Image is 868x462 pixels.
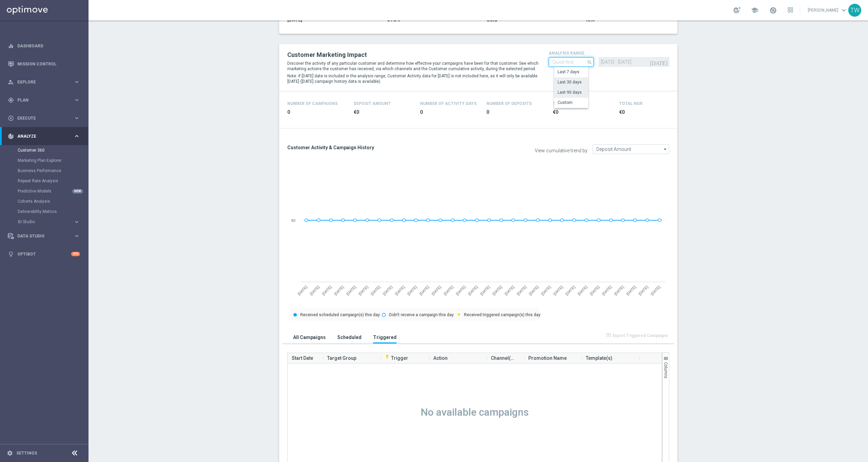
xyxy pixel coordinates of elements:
text: [DATE] [333,285,344,296]
i: arrow_drop_down [662,145,669,154]
button: track_changes Analyze keyboard_arrow_right [7,134,80,139]
i: play_circle_outline [8,115,14,121]
i: keyboard_arrow_right [74,79,80,85]
div: Customer 360 [18,145,88,155]
span: 0 [420,109,478,115]
div: Explore [8,79,74,85]
div: TW [848,4,861,17]
text: Received triggered campaign(s) this day [464,312,541,317]
text: [DATE] [601,285,612,296]
div: Data Studio [8,233,74,239]
text: [DATE] [419,285,430,296]
button: gps_fixed Plan keyboard_arrow_right [7,97,80,103]
span: €0 [354,109,412,115]
h3: Triggered [373,334,397,340]
div: Deliverability Metrics [18,206,88,217]
h4: Number of Campaigns [287,101,338,106]
div: Last 30 days [558,79,582,85]
text: [DATE] [577,285,588,296]
text: €0 [291,218,295,222]
text: [DATE] [370,285,381,296]
p: Discover the activity of any particular customer and determine how effective your campaigns have ... [287,61,539,72]
h3: Scheduled [337,334,361,340]
a: Settings [16,451,37,455]
h4: Number of Deposits [486,101,532,106]
div: lightbulb Optibot +10 [7,251,80,257]
span: Action [433,351,448,365]
div: Execute [8,115,74,121]
h2: Customer Marketing Impact [287,51,539,59]
span: Target Group [327,351,356,365]
div: BI Studio [18,220,74,224]
i: equalizer [8,43,14,49]
h4: Deposit Amount [354,101,391,106]
text: Didn't receive a campaign this day [389,312,454,317]
div: Business Performance [18,166,88,176]
div: Press SPACE to deselect this row. [554,77,599,88]
button: equalizer Dashboard [7,43,80,49]
p: Note: if [DATE] date is included in the analysis range, Customer Activity data for [DATE] is not ... [287,73,539,84]
div: Mission Control [8,55,80,73]
button: Triggered [371,331,398,343]
i: gps_fixed [8,97,14,103]
div: Predictive Models [18,186,88,196]
span: Columns [663,362,668,379]
button: Data Studio keyboard_arrow_right [7,233,80,239]
span: Promotion Name [528,351,567,365]
i: search [587,58,593,65]
div: Custom [558,99,573,106]
button: All Campaigns [291,331,327,343]
a: Customer 360 [18,148,71,153]
text: [DATE] [382,285,393,296]
span: €0 [553,109,611,115]
text: [DATE] [394,285,405,296]
span: Trigger [385,355,408,361]
button: person_search Explore keyboard_arrow_right [7,79,80,85]
div: NEW [72,189,83,194]
span: Explore [17,80,74,84]
i: keyboard_arrow_right [74,219,80,225]
div: Press SPACE to select this row. [554,88,599,98]
span: school [751,6,758,14]
div: Marketing Plan Explorer [18,155,88,166]
text: [DATE] [309,285,320,296]
i: keyboard_arrow_right [74,233,80,239]
a: Repeat Rate Analysis [18,178,71,184]
span: BI Studio [18,220,67,224]
a: Cohorts Analysis [18,199,71,204]
a: Dashboard [17,37,80,55]
text: [DATE] [516,285,527,296]
text: [DATE] [565,285,576,296]
i: track_changes [8,133,14,139]
text: [DATE] [492,285,503,296]
text: [DATE] [589,285,600,296]
div: Analyze [8,133,74,139]
div: Dashboard [8,37,80,55]
div: Press SPACE to select this row. [554,67,599,77]
i: settings [7,450,13,456]
div: Last 90 days [558,89,582,95]
h3: All Campaigns [293,334,326,340]
a: [PERSON_NAME]keyboard_arrow_down [807,5,848,15]
text: [DATE] [638,285,649,296]
text: [DATE] [345,285,357,296]
span: 0 [287,109,345,115]
i: keyboard_arrow_right [74,115,80,121]
span: Plan [17,98,74,102]
span: keyboard_arrow_down [840,6,848,14]
button: play_circle_outline Execute keyboard_arrow_right [7,115,80,121]
i: person_search [8,79,14,85]
text: [DATE] [479,285,491,296]
span: 0 [486,109,545,115]
text: [DATE] [455,285,466,296]
text: [DATE] [431,285,442,296]
label: View cumulative trend by [535,148,588,154]
text: [DATE] [613,285,625,296]
a: Deliverability Metrics [18,209,71,214]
